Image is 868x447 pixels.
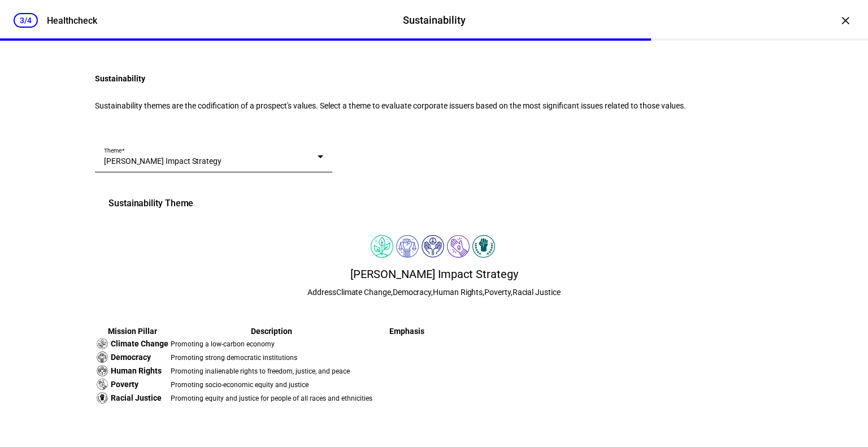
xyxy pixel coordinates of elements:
[104,147,122,154] mat-label: Theme
[97,379,108,390] img: poverty.svg
[433,288,484,297] span: Human Rights ,
[95,266,773,282] div: [PERSON_NAME] Impact Strategy
[513,288,561,297] span: Racial Justice
[484,288,512,297] span: Poverty ,
[393,288,433,297] span: Democracy ,
[95,183,773,224] div: Sustainability Theme
[171,394,372,402] span: Promoting equity and justice for people of all races and ethnicities
[447,235,470,258] img: poverty.colored.svg
[307,288,336,297] b: Address
[97,365,108,376] img: humanRights.svg
[95,74,773,83] h4: Sustainability
[111,366,162,376] span: Human Rights
[97,351,108,363] img: democracy.svg
[171,340,275,348] span: Promoting a low-carbon economy
[95,101,773,110] p: Sustainability themes are the codification of a prospect's values. Select a theme to evaluate cor...
[170,326,373,336] th: Description
[403,13,466,28] div: Sustainability
[111,338,168,349] span: Climate Change
[47,15,97,26] div: Healthcheck
[374,326,439,336] th: Emphasis
[336,288,393,297] span: Climate Change ,
[111,352,151,362] span: Democracy
[371,235,393,258] img: climateChange.colored.svg
[111,379,138,389] span: Poverty
[111,393,162,403] span: Racial Justice
[396,235,419,258] img: democracy.colored.svg
[171,381,309,389] span: Promoting socio-economic equity and justice
[97,392,108,403] img: racialJustice.svg
[96,326,169,336] th: Mission Pillar
[14,13,38,28] div: 3/4
[472,235,495,258] img: racialJustice.colored.svg
[836,11,854,29] div: ×
[104,157,222,166] span: [PERSON_NAME] Impact Strategy
[171,367,350,375] span: Promoting inalienable rights to freedom, justice, and peace
[97,338,108,349] img: climateChange.svg
[171,354,297,362] span: Promoting strong democratic institutions
[422,235,444,258] img: humanRights.colored.svg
